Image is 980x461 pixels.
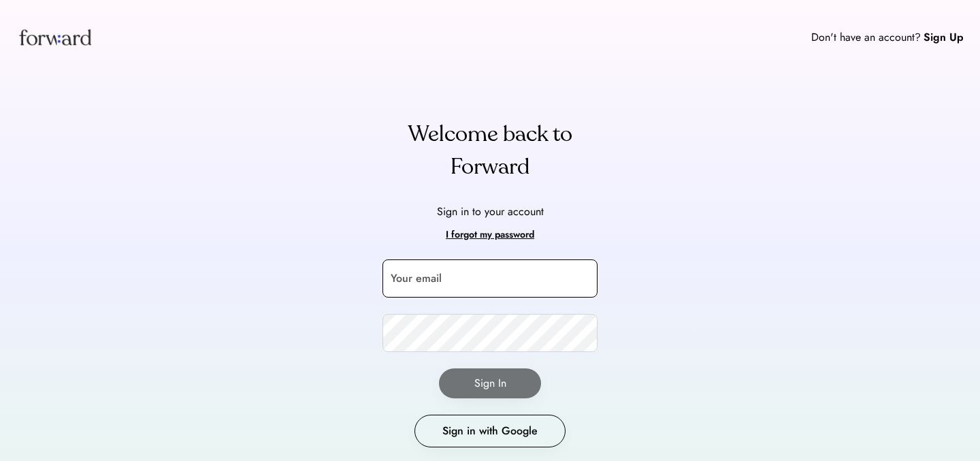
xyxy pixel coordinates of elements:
div: Welcome back to Forward [382,118,598,183]
div: I forgot my password [446,227,534,243]
div: Sign Up [924,29,964,46]
div: Sign in to your account [437,204,544,220]
img: Forward logo [16,16,94,58]
div: Don't have an account? [811,29,921,46]
button: Sign In [439,368,541,398]
button: Sign in with Google [414,415,566,447]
